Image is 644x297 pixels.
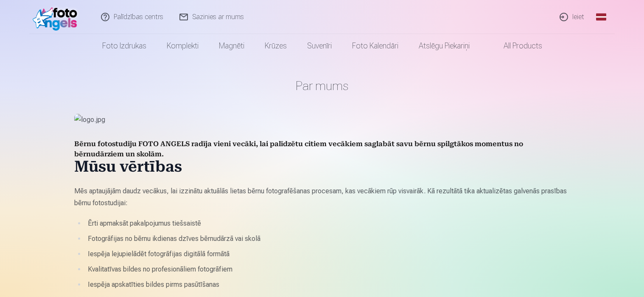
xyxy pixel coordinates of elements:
a: Suvenīri [297,34,342,58]
li: Kvalitatīvas bildes no profesionāliem fotogrāfiem [85,263,570,275]
h1: Par mums [74,78,570,93]
img: /fa1 [33,3,81,31]
a: Foto kalendāri [342,34,409,58]
p: Mēs aptaujājām daudz vecākus, lai izzinātu aktuālās lietas bērnu fotografēšanas procesam, kas vec... [74,185,570,209]
a: Krūzes [255,34,297,58]
li: Iespēja lejupielādēt fotogrāfijas digitālā formātā [85,248,570,260]
a: Komplekti [157,34,209,58]
img: logo.jpg [74,114,570,126]
li: Fotogrāfijas no bērnu ikdienas dzīves bērnudārzā vai skolā [85,233,570,245]
a: Magnēti [209,34,255,58]
a: Foto izdrukas [92,34,157,58]
a: All products [480,34,552,58]
h1: Mūsu vērtības [74,160,570,177]
li: Iespēja apskatīties bildes pirms pasūtīšanas [85,279,570,291]
a: Atslēgu piekariņi [409,34,480,58]
li: Ērti apmaksāt pakalpojumus tiešsaistē [85,218,570,229]
h4: Bērnu fotostudiju FOTO ANGELS radīja vieni vecāki, lai palīdzētu citiem vecākiem saglabāt savu bē... [74,139,570,160]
